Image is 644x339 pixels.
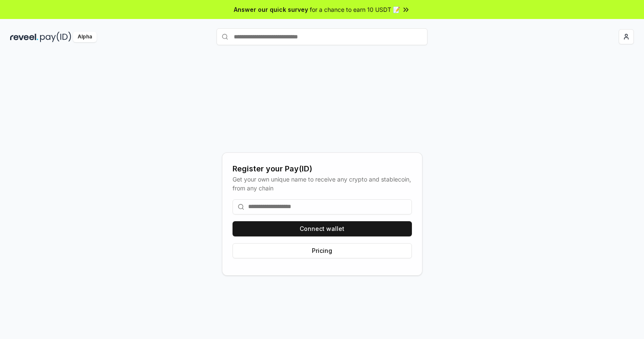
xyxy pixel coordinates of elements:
button: Pricing [233,243,412,258]
div: Register your Pay(ID) [233,163,412,175]
span: Answer our quick survey [234,5,308,14]
div: Get your own unique name to receive any crypto and stablecoin, from any chain [233,175,412,193]
span: for a chance to earn 10 USDT 📝 [310,5,400,14]
div: Alpha [73,32,97,42]
img: pay_id [40,32,71,42]
img: reveel_dark [10,32,38,42]
button: Connect wallet [233,221,412,236]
